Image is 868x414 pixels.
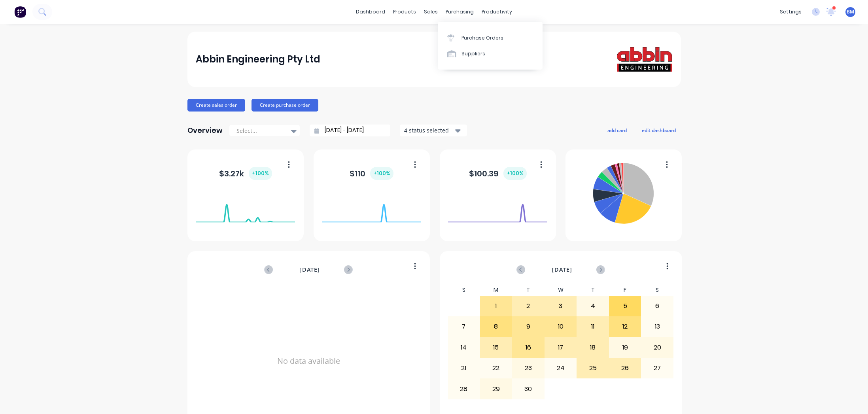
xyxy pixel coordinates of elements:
[609,317,641,336] div: 12
[350,167,393,180] div: $ 110
[478,6,516,18] div: productivity
[448,379,480,399] div: 28
[617,47,672,72] img: Abbin Engineering Pty Ltd
[448,358,480,378] div: 21
[637,125,681,135] button: edit dashboard
[545,284,577,296] div: W
[609,338,641,357] div: 19
[249,167,272,180] div: + 100 %
[352,6,389,18] a: dashboard
[641,284,673,296] div: S
[438,30,543,45] a: Purchase Orders
[512,296,544,316] div: 2
[448,317,480,336] div: 7
[609,358,641,378] div: 26
[577,296,609,316] div: 4
[545,338,577,357] div: 17
[420,6,442,18] div: sales
[442,6,478,18] div: purchasing
[609,284,641,296] div: F
[14,6,26,18] img: Factory
[577,284,609,296] div: T
[512,317,544,336] div: 9
[512,379,544,399] div: 30
[400,125,467,136] button: 4 status selected
[448,338,480,357] div: 14
[776,6,806,18] div: settings
[602,125,632,135] button: add card
[641,296,673,316] div: 6
[609,296,641,316] div: 5
[577,317,609,336] div: 11
[187,123,223,138] div: Overview
[480,379,512,399] div: 29
[389,6,420,18] div: products
[219,167,272,180] div: $ 3.27k
[461,34,503,42] div: Purchase Orders
[577,358,609,378] div: 25
[252,99,318,112] button: Create purchase order
[641,338,673,357] div: 20
[641,317,673,336] div: 13
[448,284,480,296] div: S
[512,338,544,357] div: 16
[512,358,544,378] div: 23
[512,284,545,296] div: T
[503,167,527,180] div: + 100 %
[577,338,609,357] div: 18
[480,284,512,296] div: M
[545,296,577,316] div: 3
[469,167,527,180] div: $ 100.39
[480,317,512,336] div: 8
[480,296,512,316] div: 1
[196,51,320,67] div: Abbin Engineering Pty Ltd
[461,50,485,57] div: Suppliers
[480,338,512,357] div: 15
[545,358,577,378] div: 24
[545,317,577,336] div: 10
[480,358,512,378] div: 22
[404,126,454,134] div: 4 status selected
[552,265,572,274] span: [DATE]
[847,8,854,15] span: BM
[438,46,543,62] a: Suppliers
[641,358,673,378] div: 27
[187,99,245,112] button: Create sales order
[299,265,320,274] span: [DATE]
[370,167,393,180] div: + 100 %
